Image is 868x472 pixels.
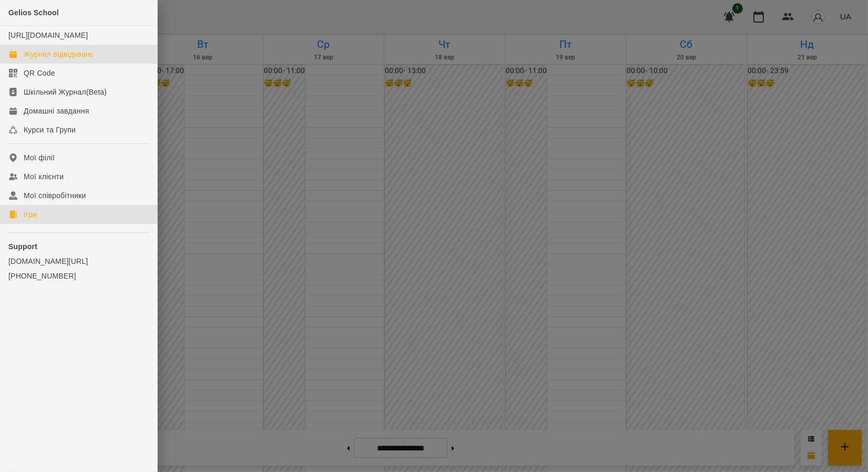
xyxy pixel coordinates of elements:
[24,68,55,78] div: QR Code
[24,152,55,163] div: Мої філії
[24,87,107,97] div: Шкільний Журнал(Beta)
[8,256,149,266] a: [DOMAIN_NAME][URL]
[8,241,149,252] p: Support
[8,8,59,17] span: Gelios School
[24,209,37,220] div: Ігри
[24,171,64,182] div: Мої клієнти
[8,31,88,39] a: [URL][DOMAIN_NAME]
[24,49,94,59] div: Журнал відвідувань
[24,125,76,135] div: Курси та Групи
[24,106,89,116] div: Домашні завдання
[8,271,149,281] a: [PHONE_NUMBER]
[24,190,86,201] div: Мої співробітники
